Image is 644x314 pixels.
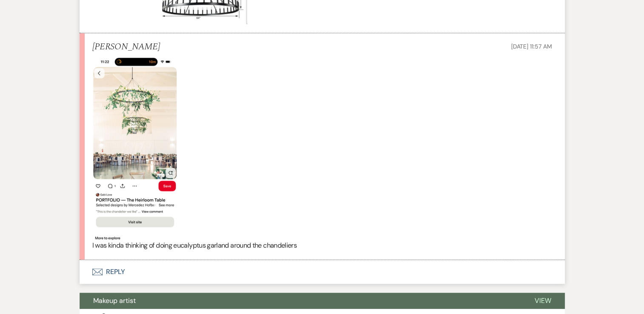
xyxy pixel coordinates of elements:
button: Reply [80,260,565,284]
button: Makeup artist [80,293,521,309]
span: View [535,296,551,305]
span: [DATE] 11:57 AM [511,43,552,50]
p: I was kinda thinking of doing eucalyptus garland around the chandeliers [92,240,552,251]
span: Makeup artist [93,296,136,305]
h5: [PERSON_NAME] [92,42,160,52]
img: IMG_4548.png [92,56,177,240]
button: View [521,293,565,309]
